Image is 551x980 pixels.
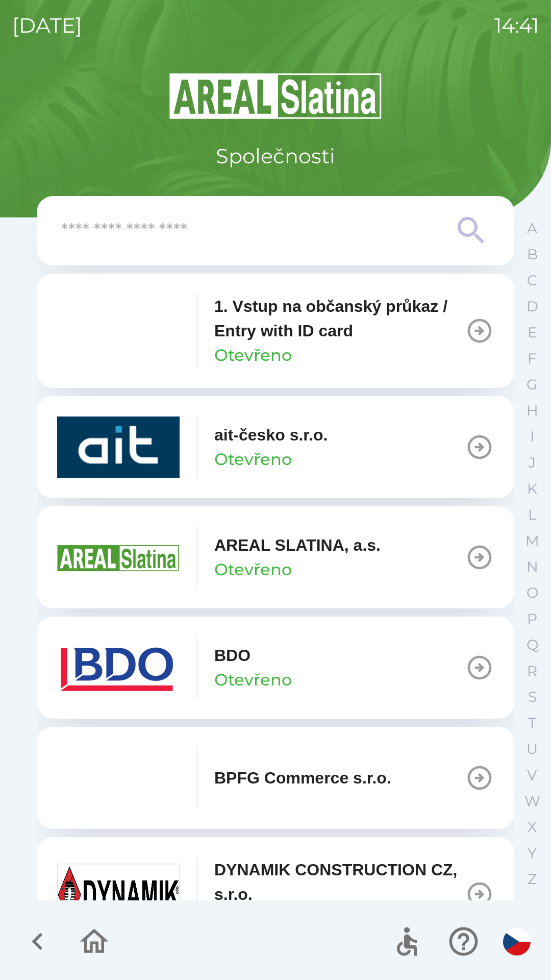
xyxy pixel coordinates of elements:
[503,928,531,955] img: cs flag
[519,320,545,346] button: E
[214,343,292,367] p: Otevřeno
[519,814,545,840] button: X
[214,766,391,790] p: BPFG Commerce s.r.o.
[519,866,545,892] button: Z
[527,219,537,237] p: A
[214,423,328,447] p: ait-česko s.r.o.
[519,632,545,658] button: Q
[528,506,536,524] p: L
[528,870,537,888] p: Z
[519,215,545,241] button: A
[12,10,82,41] p: [DATE]
[37,506,514,608] button: AREAL SLATINA, a.s.Otevřeno
[527,298,538,315] p: D
[519,346,545,372] button: F
[519,450,545,476] button: J
[37,274,514,388] button: 1. Vstup na občanský průkaz / Entry with ID cardOtevřeno
[528,324,537,341] p: E
[519,658,545,684] button: R
[527,272,537,289] p: C
[527,610,537,628] p: P
[519,502,545,528] button: L
[528,844,537,862] p: Y
[519,762,545,788] button: V
[214,857,465,906] p: DYNAMIK CONSTRUCTION CZ, s.r.o.
[527,636,538,654] p: Q
[527,558,538,576] p: N
[37,837,514,951] button: DYNAMIK CONSTRUCTION CZ, s.r.o.Otevřeno
[519,580,545,606] button: O
[57,416,180,478] img: 40b5cfbb-27b1-4737-80dc-99d800fbabba.png
[519,398,545,424] button: H
[37,396,514,498] button: ait-česko s.r.o.Otevřeno
[216,141,335,171] p: Společnosti
[519,241,545,267] button: B
[214,294,465,343] p: 1. Vstup na občanský průkaz / Entry with ID card
[519,684,545,710] button: S
[527,376,538,394] p: G
[529,454,536,472] p: J
[57,300,180,361] img: 93ea42ec-2d1b-4d6e-8f8a-bdbb4610bcc3.png
[37,617,514,719] button: BDOOtevřeno
[528,818,537,836] p: X
[519,554,545,580] button: N
[57,864,180,925] img: 9aa1c191-0426-4a03-845b-4981a011e109.jpeg
[519,267,545,293] button: C
[524,792,540,810] p: W
[528,350,537,367] p: F
[530,428,534,446] p: I
[214,643,251,668] p: BDO
[525,532,539,550] p: M
[519,788,545,814] button: W
[519,528,545,554] button: M
[57,527,180,588] img: aad3f322-fb90-43a2-be23-5ead3ef36ce5.png
[528,714,536,732] p: T
[527,480,537,498] p: K
[519,372,545,398] button: G
[519,840,545,866] button: Y
[494,10,539,41] p: 14:41
[527,766,537,784] p: V
[519,424,545,450] button: I
[214,533,381,557] p: AREAL SLATINA, a.s.
[519,710,545,736] button: T
[527,662,537,680] p: R
[527,402,538,420] p: H
[519,606,545,632] button: P
[37,727,514,829] button: BPFG Commerce s.r.o.
[214,668,292,692] p: Otevřeno
[37,71,514,120] img: Logo
[519,293,545,320] button: D
[527,584,538,602] p: O
[527,740,538,758] p: U
[519,736,545,762] button: U
[57,747,180,808] img: f3b1b367-54a7-43c8-9d7e-84e812667233.png
[214,557,292,582] p: Otevřeno
[214,447,292,472] p: Otevřeno
[528,688,537,706] p: S
[527,246,538,263] p: B
[519,476,545,502] button: K
[57,637,180,698] img: ae7449ef-04f1-48ed-85b5-e61960c78b50.png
